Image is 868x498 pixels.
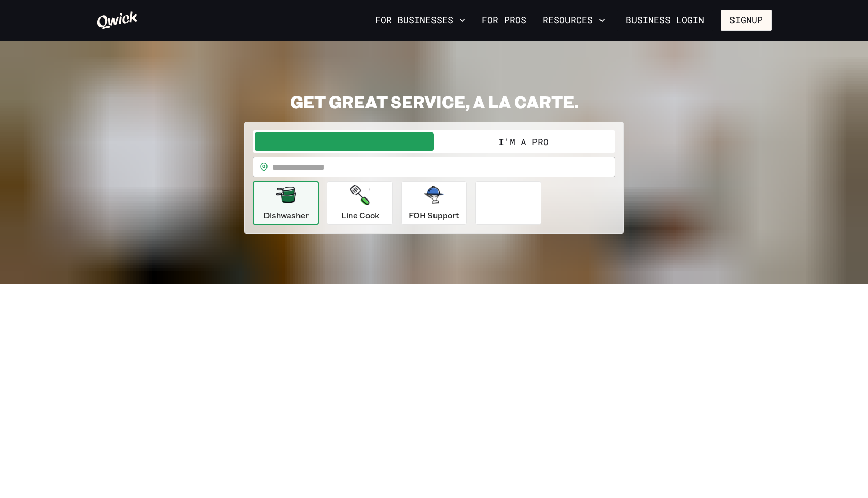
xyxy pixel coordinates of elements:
[721,10,772,31] button: Signup
[409,209,459,221] p: FOH Support
[263,209,309,221] p: Dishwasher
[341,209,379,221] p: Line Cook
[539,12,609,29] button: Resources
[478,12,530,29] a: For Pros
[327,181,393,225] button: Line Cook
[253,181,319,225] button: Dishwasher
[434,132,613,151] button: I'm a Pro
[244,91,624,112] h2: GET GREAT SERVICE, A LA CARTE.
[371,12,470,29] button: For Businesses
[401,181,467,225] button: FOH Support
[255,132,434,151] button: I'm a Business
[617,10,713,31] a: Business Login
